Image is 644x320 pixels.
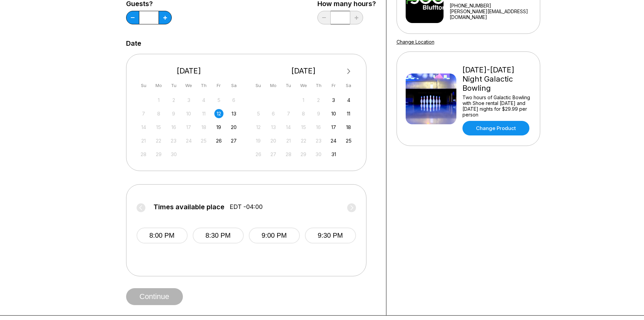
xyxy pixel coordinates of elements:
div: Not available Tuesday, September 2nd, 2025 [169,95,178,105]
div: Choose Saturday, September 20th, 2025 [229,123,238,132]
a: Change Location [397,39,434,45]
div: Not available Thursday, September 18th, 2025 [199,123,208,132]
div: Choose Saturday, October 25th, 2025 [344,136,353,145]
div: Not available Monday, October 27th, 2025 [269,150,278,159]
div: Not available Wednesday, October 15th, 2025 [299,123,308,132]
button: 8:30 PM [193,228,244,243]
a: Change Product [462,121,529,135]
div: Sa [344,81,353,90]
div: Not available Monday, September 15th, 2025 [154,123,163,132]
div: Not available Thursday, October 23rd, 2025 [314,136,323,145]
div: Not available Saturday, September 6th, 2025 [229,95,238,105]
div: Not available Wednesday, October 29th, 2025 [299,150,308,159]
div: Sa [229,81,238,90]
img: Friday-Saturday Night Galactic Bowling [406,73,456,124]
div: Not available Wednesday, October 1st, 2025 [299,95,308,105]
div: Choose Saturday, October 18th, 2025 [344,123,353,132]
div: Not available Sunday, October 5th, 2025 [254,109,263,118]
div: Not available Monday, September 1st, 2025 [154,95,163,105]
div: Not available Wednesday, September 3rd, 2025 [184,95,193,105]
div: Not available Tuesday, October 7th, 2025 [284,109,293,118]
div: Not available Wednesday, October 22nd, 2025 [299,136,308,145]
span: EDT -04:00 [230,203,263,211]
div: Not available Thursday, October 9th, 2025 [314,109,323,118]
div: Not available Tuesday, September 16th, 2025 [169,123,178,132]
div: Not available Thursday, October 30th, 2025 [314,150,323,159]
div: Choose Friday, September 19th, 2025 [214,123,223,132]
div: Choose Saturday, September 13th, 2025 [229,109,238,118]
button: 9:00 PM [249,228,300,243]
div: Not available Tuesday, October 28th, 2025 [284,150,293,159]
div: Not available Monday, September 22nd, 2025 [154,136,163,145]
div: [DATE] [251,66,356,76]
button: 9:30 PM [305,228,356,243]
div: Fr [329,81,338,90]
div: Not available Sunday, September 28th, 2025 [139,150,148,159]
div: Mo [269,81,278,90]
div: Choose Friday, October 10th, 2025 [329,109,338,118]
div: Not available Sunday, October 26th, 2025 [254,150,263,159]
div: Not available Sunday, October 19th, 2025 [254,136,263,145]
div: Not available Wednesday, September 24th, 2025 [184,136,193,145]
div: [DATE] [137,66,241,76]
div: Not available Thursday, September 11th, 2025 [199,109,208,118]
div: Th [199,81,208,90]
div: [DATE]-[DATE] Night Galactic Bowling [462,65,531,93]
div: Not available Monday, October 20th, 2025 [269,136,278,145]
div: Su [139,81,148,90]
div: Choose Saturday, October 4th, 2025 [344,95,353,105]
div: Not available Monday, October 6th, 2025 [269,109,278,118]
div: Not available Wednesday, October 8th, 2025 [299,109,308,118]
a: [PERSON_NAME][EMAIL_ADDRESS][DOMAIN_NAME] [450,8,537,20]
label: Date [126,40,141,47]
button: Next Month [343,66,354,77]
div: Choose Friday, September 26th, 2025 [214,136,223,145]
div: Not available Thursday, September 4th, 2025 [199,95,208,105]
div: Not available Monday, September 29th, 2025 [154,150,163,159]
div: Not available Tuesday, October 21st, 2025 [284,136,293,145]
div: Fr [214,81,223,90]
div: month 2025-10 [253,95,354,159]
div: We [299,81,308,90]
div: Not available Sunday, September 14th, 2025 [139,123,148,132]
div: Not available Tuesday, September 9th, 2025 [169,109,178,118]
div: Su [254,81,263,90]
button: 8:00 PM [137,228,188,243]
div: Choose Saturday, October 11th, 2025 [344,109,353,118]
div: Two hours of Galactic Bowling with Shoe rental [DATE] and [DATE] nights for $29.99 per person [462,94,531,118]
div: Not available Thursday, October 16th, 2025 [314,123,323,132]
div: Choose Friday, October 17th, 2025 [329,123,338,132]
div: Not available Wednesday, September 17th, 2025 [184,123,193,132]
div: Choose Saturday, September 27th, 2025 [229,136,238,145]
div: Not available Thursday, October 2nd, 2025 [314,95,323,105]
div: Choose Friday, October 3rd, 2025 [329,95,338,105]
div: Not available Sunday, September 21st, 2025 [139,136,148,145]
div: Not available Friday, September 5th, 2025 [214,95,223,105]
div: Not available Monday, September 8th, 2025 [154,109,163,118]
div: Not available Tuesday, September 30th, 2025 [169,150,178,159]
div: Not available Sunday, October 12th, 2025 [254,123,263,132]
div: Tu [169,81,178,90]
div: Choose Friday, September 12th, 2025 [214,109,223,118]
div: Choose Friday, October 31st, 2025 [329,150,338,159]
div: Not available Tuesday, September 23rd, 2025 [169,136,178,145]
div: Not available Thursday, September 25th, 2025 [199,136,208,145]
div: Tu [284,81,293,90]
div: Th [314,81,323,90]
div: Mo [154,81,163,90]
div: [PHONE_NUMBER] [450,3,537,8]
div: Not available Sunday, September 7th, 2025 [139,109,148,118]
div: month 2025-09 [138,95,240,159]
span: Times available place [153,203,224,211]
div: We [184,81,193,90]
div: Not available Tuesday, October 14th, 2025 [284,123,293,132]
div: Choose Friday, October 24th, 2025 [329,136,338,145]
div: Not available Wednesday, September 10th, 2025 [184,109,193,118]
div: Not available Monday, October 13th, 2025 [269,123,278,132]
